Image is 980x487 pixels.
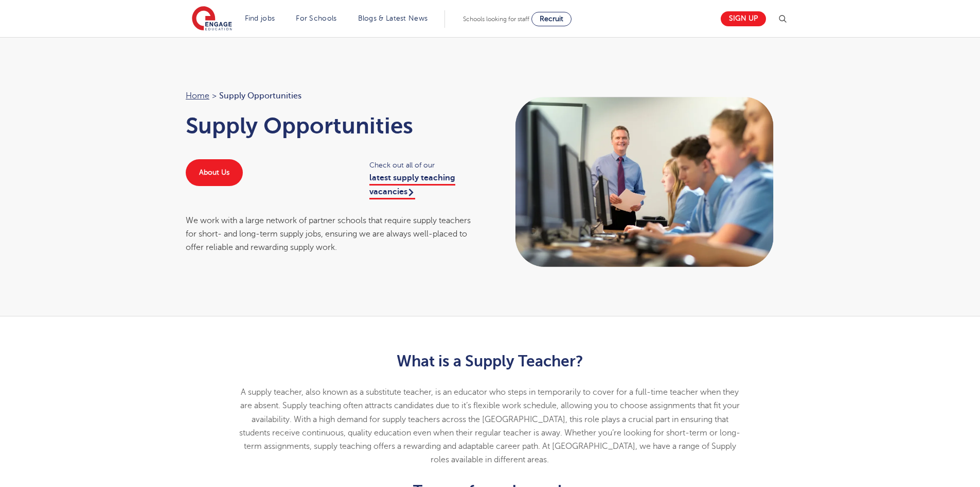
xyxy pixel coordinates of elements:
[186,91,209,100] a: Home
[721,11,766,26] a: Sign up
[245,14,275,22] a: Find jobs
[296,14,336,22] a: For Schools
[369,173,455,199] a: latest supply teaching vacancies
[212,91,217,100] span: >
[186,159,243,186] a: About Us
[540,15,563,23] span: Recruit
[531,12,572,26] a: Recruit
[186,214,480,255] div: We work with a large network of partner schools that require supply teachers for short- and long-...
[238,352,742,370] h2: What is a Supply Teacher?
[238,385,742,467] p: A supply teacher, also known as a substitute teacher, is an educator who steps in temporarily to ...
[219,89,301,103] span: Supply Opportunities
[358,14,428,22] a: Blogs & Latest News
[463,15,529,23] span: Schools looking for staff
[186,89,480,103] nav: breadcrumb
[192,6,232,32] img: Engage Education
[369,159,480,171] span: Check out all of our
[186,113,480,139] h1: Supply Opportunities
